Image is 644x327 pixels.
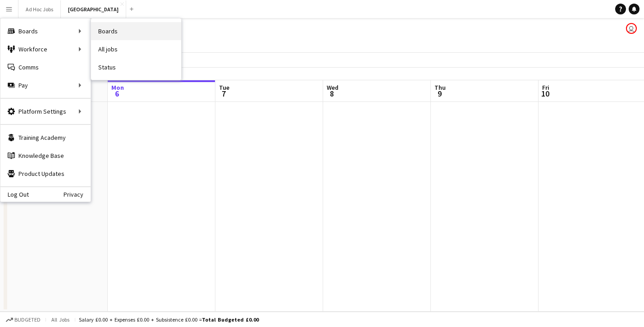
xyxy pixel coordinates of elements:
[91,58,181,76] a: Status
[541,88,549,99] span: 10
[0,76,91,94] div: Pay
[91,22,181,40] a: Boards
[218,88,229,99] span: 7
[0,40,91,58] div: Workforce
[111,83,124,92] span: Mon
[110,88,124,99] span: 6
[79,316,259,323] div: Salary £0.00 + Expenses £0.00 + Subsistence £0.00 =
[327,83,338,92] span: Wed
[14,317,41,323] span: Budgeted
[91,40,181,58] a: All jobs
[202,316,259,323] span: Total Budgeted £0.00
[219,83,229,92] span: Tue
[64,191,91,198] a: Privacy
[433,88,446,99] span: 9
[0,165,91,183] a: Product Updates
[0,22,91,40] div: Boards
[626,23,637,34] app-user-avatar: Jack Hellewell
[18,0,61,18] button: Ad Hoc Jobs
[325,88,338,99] span: 8
[5,315,42,325] button: Budgeted
[542,83,549,92] span: Fri
[0,191,29,198] a: Log Out
[0,129,91,147] a: Training Academy
[0,147,91,165] a: Knowledge Base
[0,102,91,120] div: Platform Settings
[50,316,71,323] span: All jobs
[61,0,126,18] button: [GEOGRAPHIC_DATA]
[0,58,91,76] a: Comms
[434,83,446,92] span: Thu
